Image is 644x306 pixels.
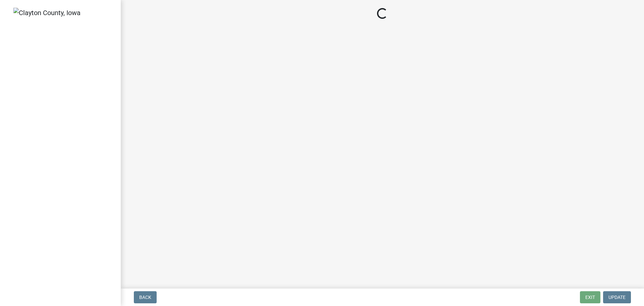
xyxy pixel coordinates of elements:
[134,291,157,303] button: Back
[603,291,631,303] button: Update
[13,8,80,18] img: Clayton County, Iowa
[608,295,626,300] span: Update
[139,295,151,300] span: Back
[580,291,600,303] button: Exit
